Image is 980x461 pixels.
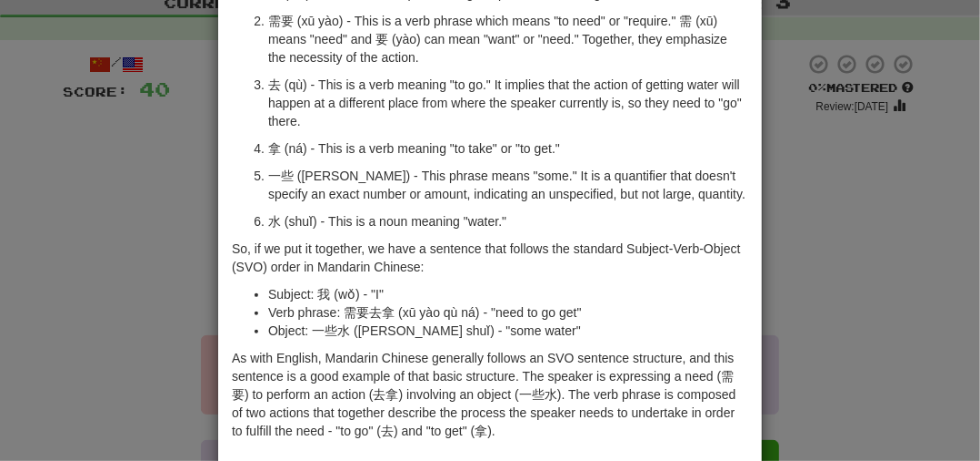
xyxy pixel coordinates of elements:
[268,303,748,322] li: Verb phrase: 需要去拿 (xū yào qù ná) - "need to go get"
[268,76,748,130] p: 去 (qù) - This is a verb meaning "to go." It implies that the action of getting water will happen ...
[268,139,748,158] p: 拿 (ná) - This is a verb meaning "to take" or "to get."
[232,349,748,440] p: As with English, Mandarin Chinese generally follows an SVO sentence structure, and this sentence ...
[268,12,748,67] p: 需要 (xū yào) - This is a verb phrase which means "to need" or "require." 需 (xū) means "need" and 要...
[268,167,748,203] p: 一些 ([PERSON_NAME]) - This phrase means "some." It is a quantifier that doesn't specify an exact n...
[268,322,748,340] li: Object: 一些水 ([PERSON_NAME] shuǐ) - "some water"
[268,285,748,303] li: Subject: 我 (wǒ) - "I"
[232,240,748,276] p: So, if we put it together, we have a sentence that follows the standard Subject-Verb-Object (SVO)...
[268,212,748,230] p: 水 (shuǐ) - This is a noun meaning "water."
